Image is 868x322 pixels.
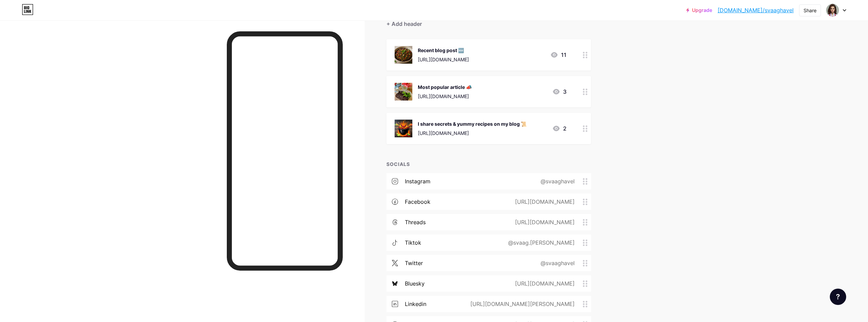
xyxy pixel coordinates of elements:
div: [URL][DOMAIN_NAME] [504,198,583,206]
div: linkedin [405,300,426,308]
div: + Add header [386,20,422,28]
div: 2 [552,124,567,133]
div: instagram [405,177,430,185]
div: @svaaghavel [530,259,583,267]
div: twitter [405,259,423,267]
div: 3 [552,88,567,96]
div: @svaaghavel [530,177,583,185]
div: [URL][DOMAIN_NAME] [504,279,583,288]
div: [URL][DOMAIN_NAME] [418,56,469,63]
div: Share [804,7,816,14]
div: tiktok [405,239,421,247]
img: I share secrets & yummy recipes on my blog 📜 [395,120,412,137]
div: [URL][DOMAIN_NAME] [418,129,527,137]
div: bluesky [405,279,425,288]
a: [DOMAIN_NAME]/svaaghavel [718,6,794,14]
div: Most popular article 📣 [418,83,472,91]
img: Most popular article 📣 [395,83,412,101]
div: [URL][DOMAIN_NAME][PERSON_NAME] [459,300,583,308]
div: [URL][DOMAIN_NAME] [418,93,472,100]
div: 11 [550,51,567,59]
div: SOCIALS [386,160,591,168]
div: facebook [405,198,430,206]
div: threads [405,218,426,226]
div: [URL][DOMAIN_NAME] [504,218,583,226]
div: I share secrets & yummy recipes on my blog 📜 [418,120,527,127]
div: Recent blog post 🆕 [418,47,469,54]
img: svaaghavel [826,4,839,17]
img: Recent blog post 🆕 [395,46,412,64]
a: Upgrade [686,7,712,13]
div: @svaag.[PERSON_NAME] [497,239,583,247]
